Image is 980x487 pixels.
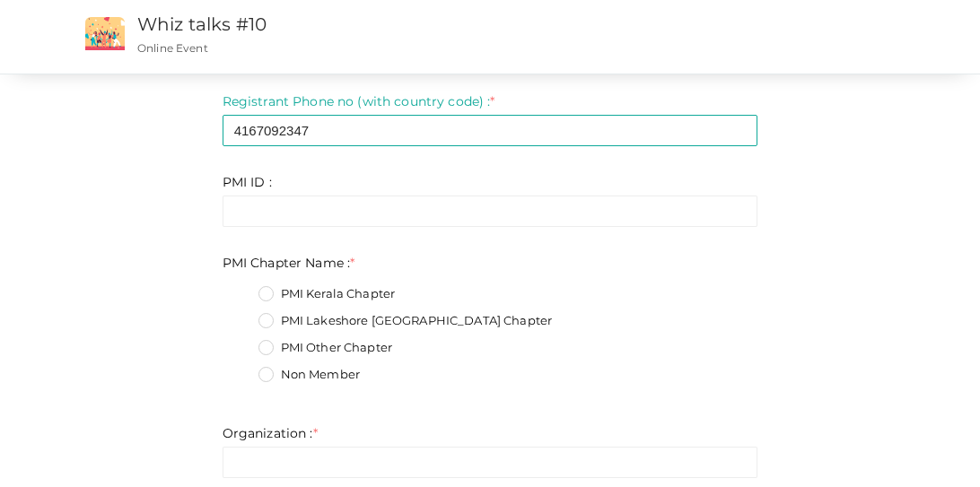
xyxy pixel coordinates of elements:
[137,40,627,56] p: Online Event
[223,173,272,191] label: PMI ID :
[258,285,396,303] label: PMI Kerala Chapter
[223,254,355,272] label: PMI Chapter Name :
[137,13,267,35] a: Whiz talks #10
[258,366,360,384] label: Non Member
[223,115,758,146] input: Enter registrant phone no here.
[258,339,392,357] label: PMI Other Chapter
[85,17,125,50] img: event2.png
[223,424,318,442] label: Organization :
[258,312,552,330] label: PMI Lakeshore [GEOGRAPHIC_DATA] Chapter
[223,92,495,110] label: Registrant Phone no (with country code) :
